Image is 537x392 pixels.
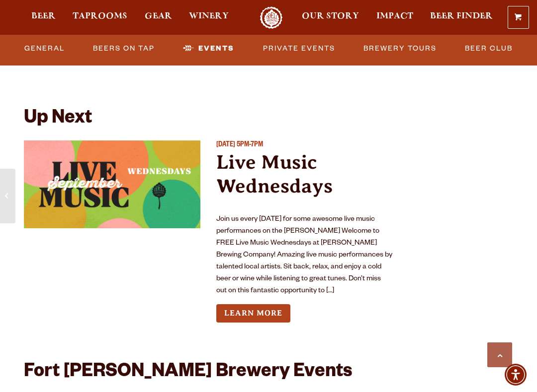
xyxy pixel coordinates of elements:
[302,12,359,20] span: Our Story
[24,362,352,384] h2: Fort [PERSON_NAME] Brewery Events
[295,6,365,29] a: Our Story
[216,141,235,149] span: [DATE]
[253,6,290,29] a: Odell Home
[138,6,179,29] a: Gear
[424,6,499,29] a: Beer Finder
[24,109,92,131] h2: Up Next
[25,6,62,29] a: Beer
[370,6,420,29] a: Impact
[66,6,134,29] a: Taprooms
[189,12,229,20] span: Winery
[182,6,235,29] a: Winery
[89,37,159,60] a: Beers on Tap
[259,37,339,60] a: Private Events
[505,364,527,386] div: Accessibility Menu
[20,37,69,60] a: General
[216,304,290,323] a: Learn more about Live Music Wednesdays
[216,214,393,297] p: Join us every [DATE] for some awesome live music performances on the [PERSON_NAME] Welcome to FRE...
[237,141,263,149] span: 5PM-7PM
[31,12,56,20] span: Beer
[145,12,172,20] span: Gear
[430,12,493,20] span: Beer Finder
[179,37,238,60] a: Events
[487,342,512,367] a: Scroll to top
[359,37,441,60] a: Brewery Tours
[216,151,333,197] a: Live Music Wednesdays
[376,12,413,20] span: Impact
[73,12,127,20] span: Taprooms
[461,37,517,60] a: Beer Club
[24,140,200,228] a: View event details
